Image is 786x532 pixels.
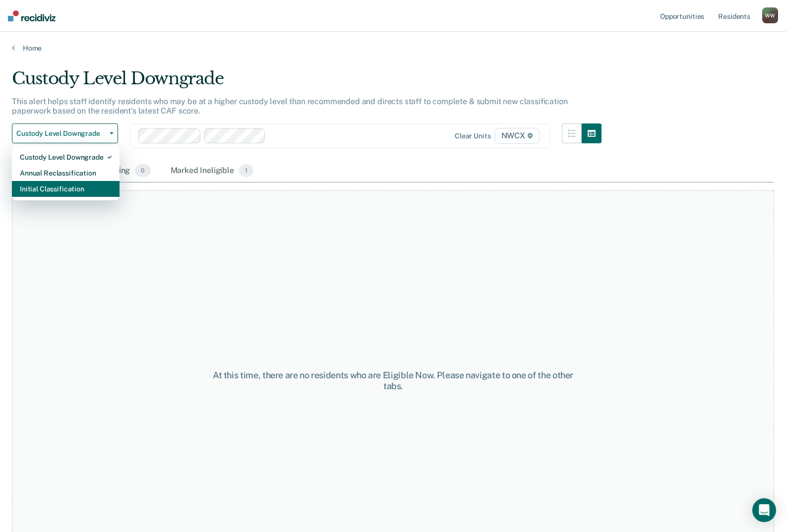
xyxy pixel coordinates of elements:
span: Custody Level Downgrade [16,129,106,138]
span: 0 [135,164,150,177]
div: Custody Level Downgrade [20,149,112,165]
span: 1 [239,164,253,177]
div: Annual Reclassification [20,165,112,181]
div: Custody Level Downgrade [12,68,602,97]
div: Initial Classification [20,181,112,197]
button: WW [762,7,778,23]
a: Home [12,44,774,53]
div: Clear units [455,132,491,140]
img: Recidiviz [8,10,56,21]
button: Custody Level Downgrade [12,123,118,143]
div: Open Intercom Messenger [752,498,776,522]
div: Pending0 [98,160,152,182]
p: This alert helps staff identify residents who may be at a higher custody level than recommended a... [12,97,568,116]
div: At this time, there are no residents who are Eligible Now. Please navigate to one of the other tabs. [203,370,584,391]
div: Marked Ineligible1 [169,160,256,182]
span: NWCX [495,128,540,144]
div: W W [762,7,778,23]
